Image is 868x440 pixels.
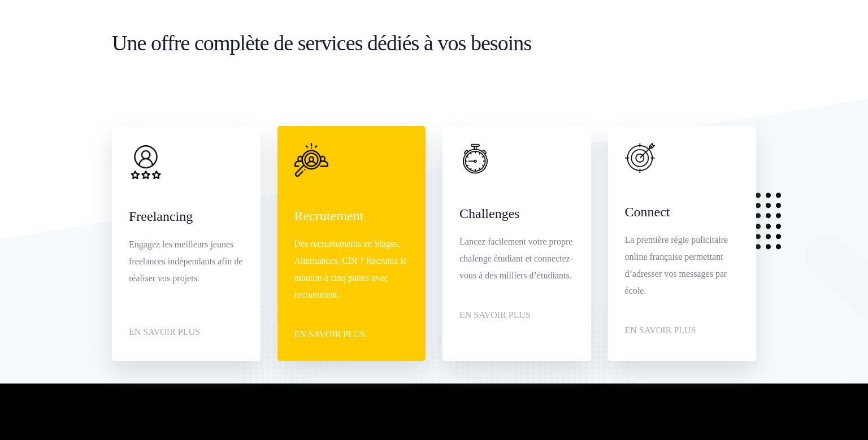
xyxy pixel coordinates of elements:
[459,290,574,324] a: EN SAVOIR PLUS
[294,206,364,226] h3: Recrutement
[625,305,740,339] a: EN SAVOIR PLUS
[129,206,193,226] h3: Freelancing
[129,236,244,287] p: Engagez les meilleurs jeunes freelances indépendants afin de réaliser vos projets.
[294,236,409,303] p: Des recruetements en Stages, Alternances, CDI ? Recrutez le mouton à cinq pattes avec recrutement.
[459,233,574,284] p: Lancez facilement votre propre chalenge étudiant et connectez-vous à des milliers d’étudiants.
[625,143,655,173] img: aim.png
[294,309,409,343] a: EN SAVOIR PLUS
[811,386,868,440] div: Widget de chat
[625,232,740,299] p: La première régie pulicitaire online française permettant d’adresser vos messages par école.
[129,145,163,179] img: rate-1.png
[294,143,328,177] img: research-1-1.png
[112,28,756,58] h3: Une offre complète de services dédiés à vos besoins
[811,386,868,440] iframe: Chat Widget
[625,202,670,222] h3: Connect
[129,307,244,341] a: EN SAVOIR PLUS
[459,203,520,224] h3: Challenges
[459,143,491,175] img: time-and-date-2.png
